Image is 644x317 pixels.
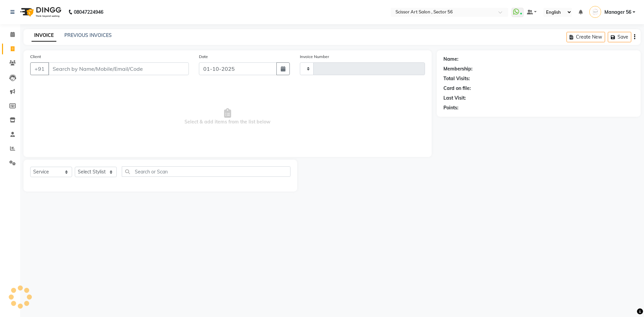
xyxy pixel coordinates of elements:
button: +91 [30,62,49,75]
a: INVOICE [32,30,56,42]
button: Save [608,32,631,42]
img: logo [17,3,63,21]
label: Invoice Number [300,54,329,60]
b: 08047224946 [74,3,103,21]
div: Total Visits: [443,75,470,82]
span: Select & add items from the list below [30,83,425,150]
div: Name: [443,56,459,63]
span: Manager 56 [604,9,631,16]
div: Membership: [443,65,473,72]
div: Points: [443,104,459,111]
a: PREVIOUS INVOICES [64,32,112,38]
label: Date [199,54,208,60]
button: Create New [567,32,605,42]
div: Card on file: [443,85,471,92]
img: Manager 56 [589,6,601,18]
input: Search by Name/Mobile/Email/Code [48,62,189,75]
input: Search or Scan [122,166,290,177]
div: Last Visit: [443,95,466,102]
label: Client [30,54,41,60]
